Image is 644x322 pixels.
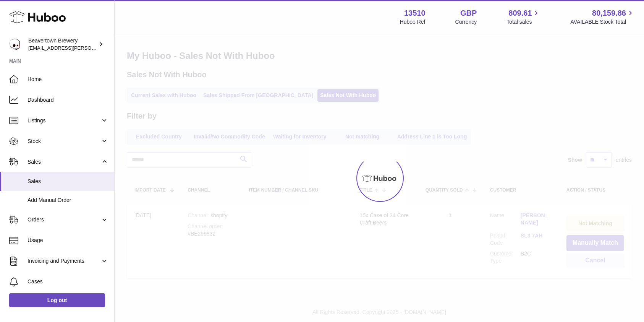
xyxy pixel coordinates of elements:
span: Dashboard [28,96,108,104]
span: Listings [28,117,100,124]
span: Total sales [506,18,540,26]
span: Invoicing and Payments [28,257,100,265]
div: Huboo Ref [400,18,426,26]
a: 809.61 Total sales [506,8,540,26]
span: 80,159.86 [592,8,626,18]
a: 80,159.86 AVAILABLE Stock Total [570,8,635,26]
span: Add Manual Order [28,197,108,204]
span: Stock [28,138,100,145]
strong: 13510 [404,8,426,18]
span: Usage [28,237,108,244]
span: Sales [28,178,108,185]
div: Beavertown Brewery [28,37,97,52]
img: kit.lowe@beavertownbrewery.co.uk [9,39,21,50]
span: Orders [28,216,100,223]
a: Log out [9,293,105,307]
span: AVAILABLE Stock Total [570,18,635,26]
span: 809.61 [508,8,532,18]
div: Currency [455,18,477,26]
span: Cases [28,278,108,285]
span: Sales [28,158,100,166]
span: [EMAIL_ADDRESS][PERSON_NAME][DOMAIN_NAME] [28,45,153,51]
strong: GBP [460,8,477,18]
span: Home [28,76,108,83]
